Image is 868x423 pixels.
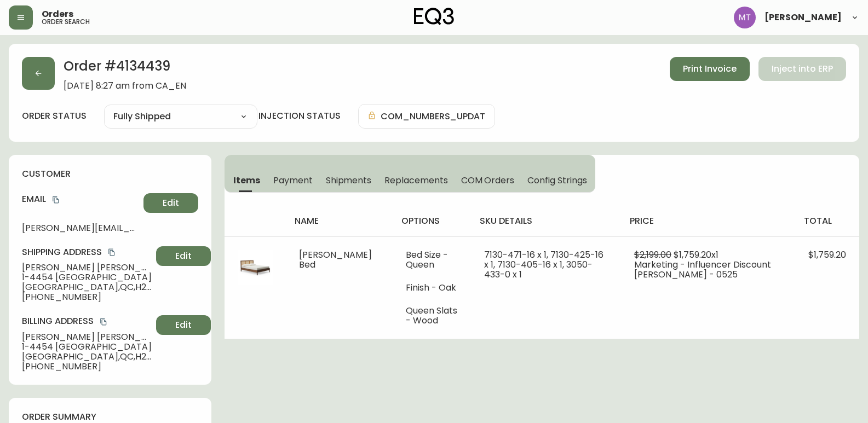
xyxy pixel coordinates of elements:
[22,362,152,372] span: [PHONE_NUMBER]
[22,273,152,282] span: 1-4454 [GEOGRAPHIC_DATA]
[808,248,846,261] span: $1,759.20
[156,315,211,335] button: Edit
[106,247,117,258] button: copy
[384,175,447,186] span: Replacements
[414,8,455,25] img: logo
[480,215,612,227] h4: sku details
[630,215,786,227] h4: price
[734,7,756,28] img: 397d82b7ede99da91c28605cdd79fceb
[42,19,90,25] h5: order search
[670,57,750,81] button: Print Invoice
[22,246,152,258] h4: Shipping Address
[238,250,273,285] img: 0c07ef8b-5122-4303-ba88-df0ccde9c459Optional[7130-471-425-405-13-Walnut-Front-Angle-LP.jpg].jpg
[634,248,671,261] span: $2,199.00
[233,175,260,186] span: Items
[634,258,771,281] span: Marketing - Influencer Discount [PERSON_NAME] - 0525
[764,13,842,22] span: [PERSON_NAME]
[143,193,198,213] button: Edit
[22,292,152,302] span: [PHONE_NUMBER]
[326,175,372,186] span: Shipments
[50,194,61,205] button: copy
[22,193,139,205] h4: Email
[175,250,192,262] span: Edit
[683,63,737,75] span: Print Invoice
[406,283,458,293] li: Finish - Oak
[22,168,198,180] h4: customer
[804,215,850,227] h4: total
[527,175,587,186] span: Config Strings
[22,352,152,362] span: [GEOGRAPHIC_DATA] , QC , H2W 2J8 , CA
[22,110,87,122] label: order status
[401,215,462,227] h4: options
[156,246,211,266] button: Edit
[175,319,192,331] span: Edit
[674,248,718,261] span: $1,759.20 x 1
[406,250,458,270] li: Bed Size - Queen
[22,282,152,292] span: [GEOGRAPHIC_DATA] , QC , H2W 2J8 , CA
[273,175,313,186] span: Payment
[163,197,179,209] span: Edit
[98,316,109,327] button: copy
[484,248,603,281] span: 7130-471-16 x 1, 7130-425-16 x 1, 7130-405-16 x 1, 3050-433-0 x 1
[22,332,152,342] span: [PERSON_NAME] [PERSON_NAME]
[299,248,372,271] span: [PERSON_NAME] Bed
[22,342,152,352] span: 1-4454 [GEOGRAPHIC_DATA]
[22,411,198,423] h4: order summary
[42,10,73,19] span: Orders
[64,57,186,81] h2: Order # 4134439
[258,110,341,122] h4: injection status
[22,223,139,233] span: [PERSON_NAME][EMAIL_ADDRESS][DOMAIN_NAME]
[461,175,515,186] span: COM Orders
[22,315,152,327] h4: Billing Address
[406,306,458,326] li: Queen Slats - Wood
[22,263,152,273] span: [PERSON_NAME] [PERSON_NAME]
[64,81,186,91] span: [DATE] 8:27 am from CA_EN
[295,215,384,227] h4: name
